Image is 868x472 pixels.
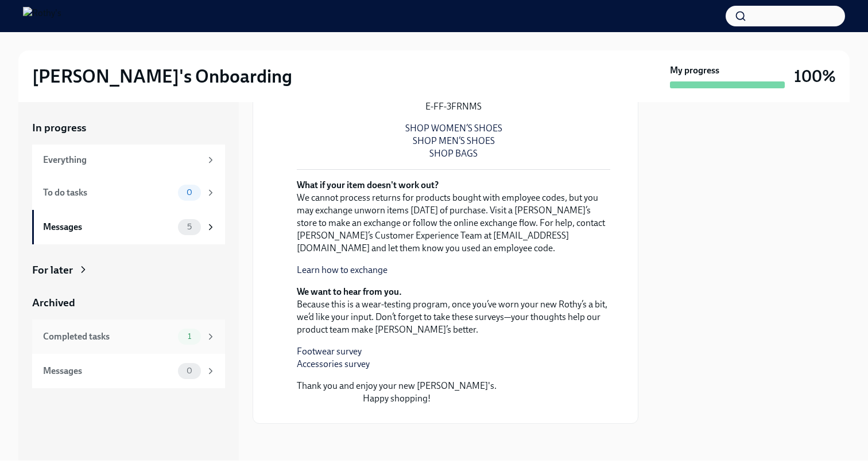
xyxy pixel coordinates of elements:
a: Footwear survey [297,346,362,357]
a: SHOP BAGS [429,148,478,159]
a: Messages5 [32,210,225,244]
a: Learn how to exchange [297,264,387,275]
a: For later [32,263,225,278]
div: Messages [43,365,173,377]
strong: We want to hear from you. [297,286,402,297]
img: Rothy's [23,7,61,25]
div: Completed tasks [43,330,173,343]
a: Accessories survey [297,358,370,369]
a: To do tasks0 [32,175,225,210]
a: SHOP WOMEN’S SHOES [405,123,502,134]
a: In progress [32,120,225,135]
a: SHOP MEN’S SHOES [413,135,495,146]
h2: [PERSON_NAME]'s Onboarding [32,65,292,88]
p: Thank you and enjoy your new [PERSON_NAME]'s. Happy shopping! [297,380,497,405]
a: Messages0 [32,354,225,388]
h3: 100% [794,66,836,87]
span: 1 [181,332,198,341]
strong: My progress [670,64,719,77]
strong: What if your item doesn't work out? [297,180,439,190]
span: 0 [180,188,199,197]
a: Completed tasks1 [32,319,225,354]
a: Everything [32,145,225,175]
div: Messages [43,221,173,233]
p: We cannot process returns for products bought with employee codes, but you may exchange unworn it... [297,179,610,255]
div: Everything [43,154,201,166]
p: Because this is a wear-testing program, once you’ve worn your new Rothy’s a bit, we’d like your i... [297,286,610,336]
div: To do tasks [43,186,173,199]
a: Archived [32,295,225,310]
span: 0 [180,366,199,375]
div: For later [32,263,73,278]
span: 5 [180,223,199,231]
